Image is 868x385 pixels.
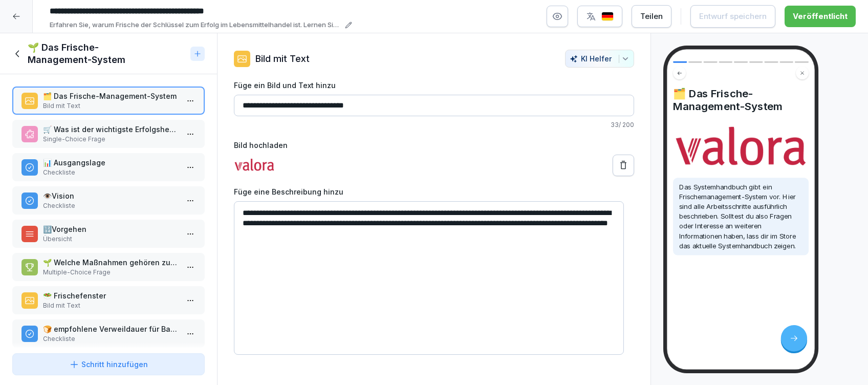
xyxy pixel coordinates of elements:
[43,324,178,334] p: 🍞 empfohlene Verweildauer für Backwaren
[43,268,178,277] p: Multiple-Choice Frage
[12,353,205,375] button: Schritt hinzufügen
[570,54,630,63] div: KI Helfer
[785,6,856,27] button: Veröffentlicht
[43,201,178,210] p: Checkliste
[565,50,634,68] button: KI Helfer
[12,319,205,348] div: 🍞 empfohlene Verweildauer für BackwarenCheckliste
[43,157,178,168] p: 📊 Ausgangslage
[673,87,809,113] h4: 🗂️ Das Frische-Management-System
[12,153,205,181] div: 📊 AusgangslageCheckliste
[43,91,178,101] p: 🗂️ Das Frische-Management-System
[793,11,848,22] div: Veröffentlicht
[234,80,634,91] label: Füge ein Bild und Text hinzu
[43,334,178,344] p: Checkliste
[12,87,205,115] div: 🗂️ Das Frische-Management-SystemBild mit Text
[69,359,148,370] div: Schritt hinzufügen
[43,101,178,111] p: Bild mit Text
[699,11,767,22] div: Entwurf speichern
[690,5,775,28] button: Entwurf speichern
[28,41,186,66] h1: 🌱 Das Frische-Management-System
[43,124,178,135] p: 🛒 Was ist der wichtigste Erfolgshebel beim Kauf von Lebensmitteln laut der Lektion?
[12,220,205,248] div: 🔢VorgehenÜbersicht
[43,301,178,310] p: Bild mit Text
[12,253,205,281] div: 🌱 Welche Maßnahmen gehören zum Vorgehen des Frische-Management-Systems?Multiple-Choice Frage
[234,186,634,197] label: Füge eine Beschreibung hinzu
[12,186,205,215] div: 👁️VisionCheckliste
[12,286,205,314] div: 🥗 FrischefensterBild mit Text
[255,52,310,66] p: Bild mit Text
[673,127,809,170] img: Bild und Text Vorschau
[640,11,663,22] div: Teilen
[12,120,205,148] div: 🛒 Was ist der wichtigste Erfolgshebel beim Kauf von Lebensmitteln laut der Lektion?Single-Choice ...
[50,20,342,30] p: Erfahren Sie, warum Frische der Schlüssel zum Erfolg im Lebensmittelhandel ist. Lernen Sie, wie s...
[43,224,178,234] p: 🔢Vorgehen
[234,140,634,151] label: Bild hochladen
[43,290,178,301] p: 🥗 Frischefenster
[679,182,802,251] p: Das Systemhandbuch gibt ein Frischemanagement-System vor. Hier sind alle Arbeitsschritte ausführl...
[43,135,178,144] p: Single-Choice Frage
[632,5,671,28] button: Teilen
[234,159,275,172] img: pu6t7nkvsjfozrddmka8ja9v.png
[43,234,178,244] p: Übersicht
[43,257,178,268] p: 🌱 Welche Maßnahmen gehören zum Vorgehen des Frische-Management-Systems?
[234,120,634,130] p: 33 / 200
[43,168,178,177] p: Checkliste
[43,190,178,201] p: 👁️Vision
[601,12,614,22] img: de.svg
